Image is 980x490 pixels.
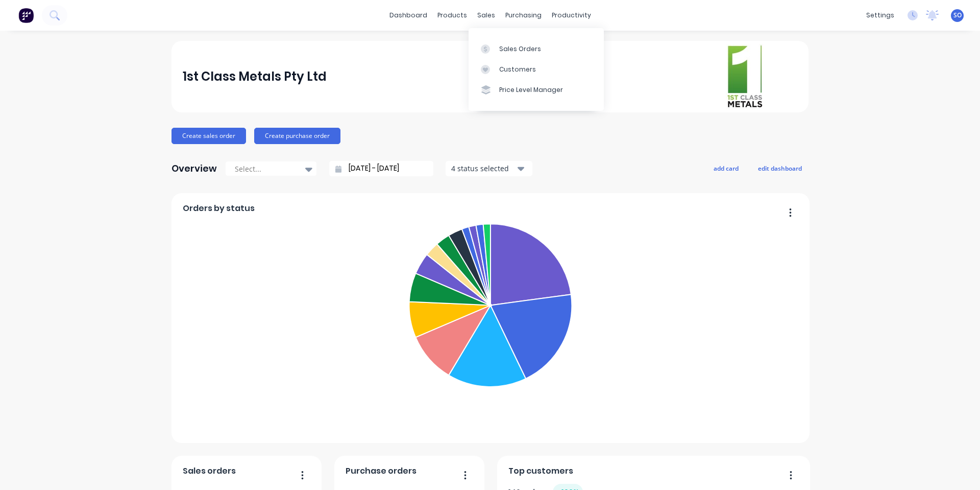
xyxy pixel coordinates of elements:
[500,8,547,23] div: purchasing
[384,8,432,23] a: dashboard
[508,465,573,477] span: Top customers
[726,44,764,109] img: 1st Class Metals Pty Ltd
[469,38,604,59] a: Sales Orders
[346,465,416,477] span: Purchase orders
[861,8,899,23] div: settings
[499,65,536,74] div: Customers
[183,465,236,477] span: Sales orders
[446,161,532,176] button: 4 status selected
[451,163,516,174] div: 4 status selected
[183,202,255,215] span: Orders by status
[171,158,217,179] div: Overview
[432,8,472,23] div: products
[707,161,745,175] button: add card
[254,128,340,144] button: Create purchase order
[751,161,808,175] button: edit dashboard
[171,128,246,144] button: Create sales order
[183,66,327,87] div: 1st Class Metals Pty Ltd
[472,8,500,23] div: sales
[953,11,962,20] span: SO
[18,8,34,23] img: Factory
[499,44,541,54] div: Sales Orders
[469,80,604,100] a: Price Level Manager
[469,59,604,80] a: Customers
[547,8,596,23] div: productivity
[499,85,563,95] div: Price Level Manager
